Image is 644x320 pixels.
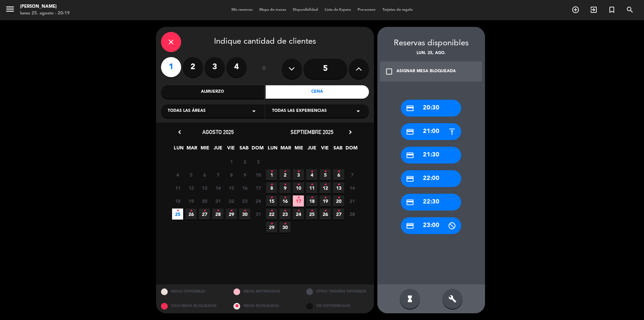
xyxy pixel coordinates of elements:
i: • [324,166,326,177]
span: 27 [199,209,210,220]
span: 9 [279,182,290,193]
div: 21:30 [401,147,461,164]
i: • [297,192,300,203]
span: 28 [346,209,358,220]
i: check_box_outline_blank [385,67,393,76]
div: Reservas disponibles [377,37,485,50]
span: 14 [212,182,223,193]
span: Disponibilidad [289,8,321,12]
span: DOM [252,144,263,155]
div: OTROS TAMAÑOS DIPONIBLES [301,284,374,299]
i: credit_card [406,151,414,159]
span: MIE [293,144,304,155]
i: • [270,166,273,177]
span: 12 [320,182,331,193]
span: 23 [239,195,250,207]
span: Mapa de mesas [256,8,289,12]
span: Todas las áreas [168,108,206,115]
span: 7 [346,169,358,180]
i: hourglass_full [406,295,414,303]
span: 20 [333,195,344,207]
i: • [337,166,340,177]
label: 1 [161,57,181,77]
i: • [297,166,300,177]
i: credit_card [406,128,414,136]
span: 1 [266,169,277,180]
i: • [284,205,286,216]
span: 18 [306,195,317,207]
i: • [337,205,340,216]
span: agosto 2025 [202,129,234,135]
i: • [337,179,340,190]
span: 11 [306,182,317,193]
span: 18 [172,195,183,207]
i: • [324,192,326,203]
i: • [244,205,246,216]
i: credit_card [406,175,414,183]
div: 21:00 [401,123,461,140]
i: credit_card [406,198,414,207]
span: 1 [226,156,237,167]
span: 4 [172,169,183,180]
span: 22 [266,209,277,220]
span: 5 [185,169,197,180]
button: menu [5,4,15,16]
i: menu [5,4,15,14]
span: 3 [293,169,304,180]
div: ó [253,57,275,81]
div: Almuerzo [161,85,264,99]
i: • [284,192,286,203]
div: 20:30 [401,100,461,117]
span: 25 [306,209,317,220]
span: 10 [253,169,264,180]
div: MESAS BLOQUEADAS [228,299,301,313]
span: 7 [212,169,223,180]
span: MAR [280,144,291,155]
span: VIE [225,144,236,155]
span: Todas las experiencias [272,108,327,115]
span: 13 [199,182,210,193]
div: Cena [266,85,369,99]
span: JUE [306,144,317,155]
i: • [270,192,273,203]
i: chevron_left [176,129,183,136]
span: 14 [346,182,358,193]
i: close [167,38,175,46]
span: Lista de Espera [321,8,354,12]
div: Indique cantidad de clientes [161,32,369,52]
span: 21 [212,195,223,207]
span: Mis reservas [228,8,256,12]
div: lunes 25. agosto - 20:19 [20,10,70,17]
span: 2 [239,156,250,167]
label: 2 [183,57,203,77]
span: LUN [173,144,184,155]
div: 22:30 [401,194,461,211]
span: 11 [172,182,183,193]
span: septiembre 2025 [290,129,333,135]
span: 24 [293,209,304,220]
div: 22:00 [401,170,461,187]
span: 9 [239,169,250,180]
i: build [448,295,457,303]
span: 4 [306,169,317,180]
span: 6 [333,169,344,180]
span: JUE [212,144,223,155]
div: [PERSON_NAME] [20,3,70,10]
i: arrow_drop_down [250,107,258,115]
span: 17 [253,182,264,193]
i: • [337,192,340,203]
label: 4 [226,57,247,77]
span: 5 [320,169,331,180]
span: 8 [226,169,237,180]
div: 23:00 [401,217,461,234]
div: ASIGNAR MESA BLOQUEADA [396,68,456,75]
span: SAB [332,144,343,155]
span: 30 [239,209,250,220]
i: turned_in_not [608,6,616,14]
span: 16 [239,182,250,193]
i: • [311,205,313,216]
i: • [190,205,192,216]
i: • [297,179,300,190]
i: search [626,6,634,14]
span: Tarjetas de regalo [379,8,416,12]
